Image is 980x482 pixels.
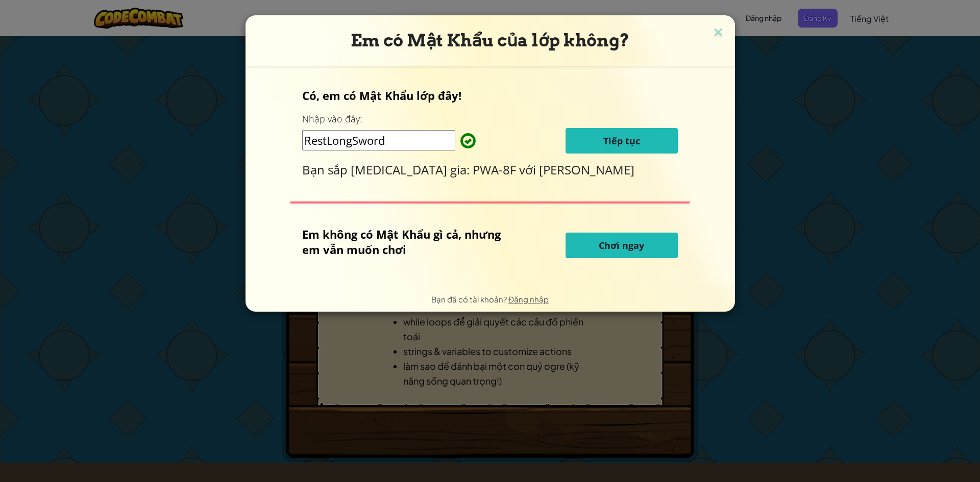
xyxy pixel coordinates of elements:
[519,161,539,178] span: với
[351,30,629,50] span: Em có Mật Khẩu của lớp không?
[302,113,362,125] label: Nhập vào đây:
[566,128,678,154] button: Tiếp tục
[508,294,549,304] a: Đăng nhập
[302,226,514,257] p: Em không có Mật Khẩu gì cả, nhưng em vẫn muốn chơi
[539,161,634,178] span: [PERSON_NAME]
[302,161,473,178] span: Bạn sắp [MEDICAL_DATA] gia:
[566,233,678,258] button: Chơi ngay
[603,135,640,147] span: Tiếp tục
[599,239,644,251] span: Chơi ngay
[473,161,519,178] span: PWA-8F
[302,88,677,103] p: Có, em có Mật Khẩu lớp đây!
[712,26,725,41] img: close icon
[431,294,508,304] span: Bạn đã có tài khoản?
